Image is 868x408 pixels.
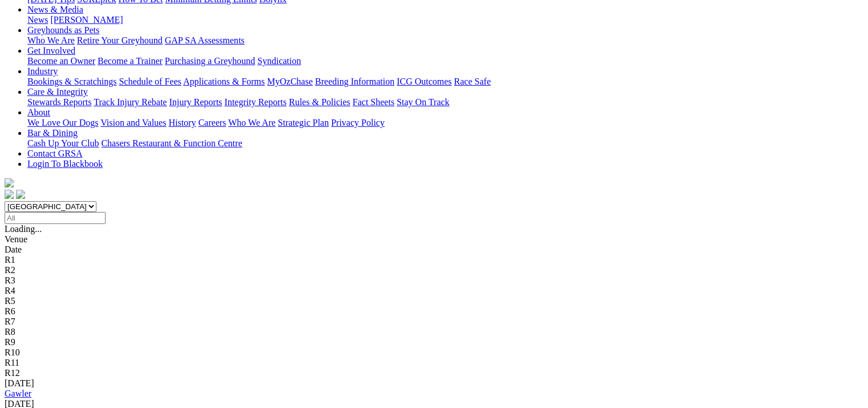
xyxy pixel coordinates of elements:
a: Contact GRSA [27,149,82,158]
a: Vision and Values [100,118,166,127]
a: Breeding Information [315,77,394,86]
a: Bar & Dining [27,128,78,138]
input: Select date [5,212,106,224]
a: Industry [27,66,58,76]
div: R6 [5,306,863,317]
div: R4 [5,286,863,296]
a: Care & Integrity [27,87,88,97]
div: Greyhounds as Pets [27,35,863,46]
a: ICG Outcomes [397,77,451,86]
div: Industry [27,77,863,87]
a: Fact Sheets [353,97,394,107]
a: [PERSON_NAME] [50,15,123,25]
a: Track Injury Rebate [94,97,167,107]
a: Integrity Reports [224,97,286,107]
div: R2 [5,265,863,275]
div: R12 [5,368,863,378]
a: Injury Reports [169,97,222,107]
a: Stay On Track [397,97,449,107]
div: R3 [5,275,863,286]
a: Purchasing a Greyhound [165,56,255,66]
a: Gawler [5,389,31,398]
div: R11 [5,358,863,368]
a: Strategic Plan [278,118,329,127]
span: Loading... [5,224,42,234]
div: Venue [5,234,863,245]
div: R5 [5,296,863,306]
a: Retire Your Greyhound [77,35,163,45]
div: R8 [5,327,863,337]
a: News & Media [27,5,83,14]
div: R7 [5,317,863,327]
a: Schedule of Fees [119,77,181,86]
a: We Love Our Dogs [27,118,98,127]
a: Become an Owner [27,56,95,66]
a: MyOzChase [267,77,313,86]
a: Applications & Forms [183,77,265,86]
a: Cash Up Your Club [27,138,99,148]
a: Stewards Reports [27,97,91,107]
img: twitter.svg [16,190,25,199]
a: GAP SA Assessments [165,35,245,45]
a: Become a Trainer [98,56,163,66]
a: Privacy Policy [331,118,385,127]
img: logo-grsa-white.png [5,178,14,187]
a: Bookings & Scratchings [27,77,116,86]
a: Greyhounds as Pets [27,25,99,35]
div: R1 [5,255,863,265]
a: About [27,107,50,117]
a: Syndication [257,56,301,66]
a: Who We Are [228,118,276,127]
a: Race Safe [454,77,490,86]
div: [DATE] [5,378,863,389]
a: Rules & Policies [289,97,350,107]
div: About [27,118,863,128]
img: facebook.svg [5,190,14,199]
a: News [27,15,48,25]
div: R10 [5,347,863,358]
a: Get Involved [27,46,75,55]
div: Care & Integrity [27,97,863,107]
div: News & Media [27,15,863,25]
div: Bar & Dining [27,138,863,149]
a: Login To Blackbook [27,159,103,169]
div: Date [5,245,863,255]
div: Get Involved [27,56,863,66]
a: Careers [198,118,226,127]
div: R9 [5,337,863,347]
a: Chasers Restaurant & Function Centre [101,138,242,148]
a: Who We Are [27,35,75,45]
a: History [168,118,196,127]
